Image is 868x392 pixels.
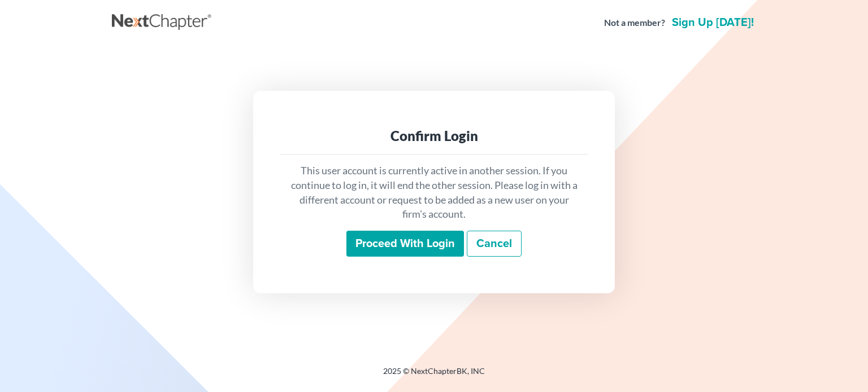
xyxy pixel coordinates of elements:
a: Sign up [DATE]! [670,17,756,28]
div: Confirm Login [289,127,579,145]
a: Cancel [467,231,522,257]
strong: Not a member? [604,16,665,29]
div: 2025 © NextChapterBK, INC [112,365,756,386]
p: This user account is currently active in another session. If you continue to log in, it will end ... [289,164,579,222]
input: Proceed with login [346,231,464,257]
